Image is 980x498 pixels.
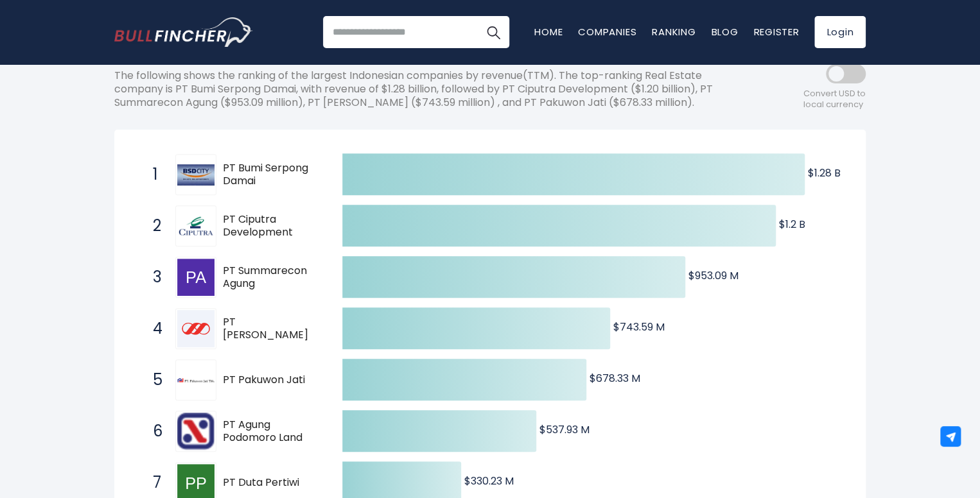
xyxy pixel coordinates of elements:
text: $678.33 M [590,371,640,386]
text: $953.09 M [688,268,739,283]
a: Companies [578,25,636,39]
img: Bullfincher logo [114,17,253,47]
span: 5 [146,369,159,391]
span: 7 [146,472,159,494]
a: Register [753,25,799,39]
a: Home [534,25,563,39]
p: The following shows the ranking of the largest Indonesian companies by revenue(TTM). The top-rank... [114,69,750,109]
span: PT Ciputra Development [223,213,320,240]
text: $330.23 M [464,474,514,488]
text: $743.59 M [613,320,665,334]
span: 1 [146,164,159,185]
img: PT Lippo Karawaci [177,310,214,347]
span: Convert USD to local currency [803,89,866,110]
text: $1.28 B [808,166,841,180]
span: PT Duta Pertiwi [223,476,320,490]
span: 4 [146,318,159,339]
button: Search [477,16,509,48]
img: PT Pakuwon Jati [177,378,214,382]
span: PT Agung Podomoro Land [223,418,320,445]
span: 2 [146,215,159,237]
img: PT Summarecon Agung [177,259,214,296]
img: PT Bumi Serpong Damai [177,164,214,186]
span: PT Pakuwon Jati [223,374,320,387]
img: PT Ciputra Development [177,207,214,245]
a: Login [814,16,866,48]
a: Blog [711,25,738,39]
span: PT Bumi Serpong Damai [223,162,320,189]
a: Ranking [652,25,696,39]
a: Go to homepage [114,17,252,47]
img: PT Agung Podomoro Land [177,413,214,450]
span: 6 [146,420,159,442]
span: 3 [146,266,159,288]
text: $1.2 B [779,217,805,232]
span: PT Summarecon Agung [223,264,320,291]
text: $537.93 M [539,422,590,437]
span: PT [PERSON_NAME] [223,316,320,343]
